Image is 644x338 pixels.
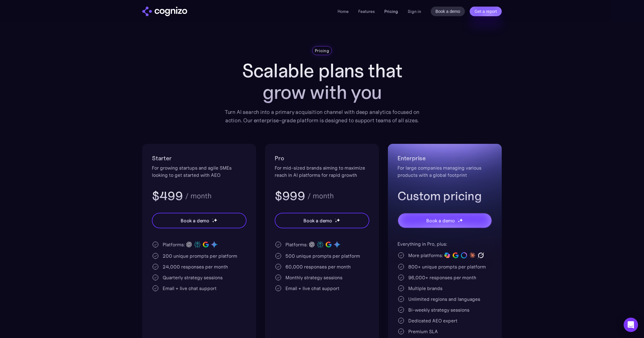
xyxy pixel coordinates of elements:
div: / month [307,192,334,200]
div: Turn AI search into a primary acquisition channel with deep analytics focused on action. Our ente... [220,108,424,125]
h2: Starter [152,153,247,163]
h3: $999 [275,188,305,204]
div: 24,000 responses per month [163,263,228,270]
div: Dedicated AEO expert [408,317,457,324]
h1: Scalable plans that grow with you [220,60,424,103]
div: Everything in Pro, plus: [397,240,492,248]
div: For large companies managing various products with a global footprint [397,164,492,179]
div: 200 unique prompts per platform [163,252,237,259]
div: Book a demo [303,217,332,224]
img: star [335,218,336,219]
h3: $499 [152,188,183,204]
a: home [142,7,187,16]
div: Quarterly strategy sessions [163,274,223,281]
img: star [336,218,340,222]
a: Book a demo [431,7,465,16]
div: Book a demo [181,217,209,224]
a: Sign in [408,8,421,15]
div: Open Intercom Messenger [624,318,638,332]
img: star [458,221,460,223]
div: More platforms: [408,252,443,259]
div: Book a demo [426,217,455,224]
div: Monthly strategy sessions [285,274,342,281]
img: star [212,218,213,219]
img: cognizo logo [142,7,187,16]
img: star [459,218,463,222]
a: Home [338,9,349,14]
div: 60,000 responses per month [285,263,351,270]
div: Email + live chat support [163,285,217,292]
div: Pricing [315,48,329,54]
div: Platforms: [163,241,185,248]
div: For growing startups and agile SMEs looking to get started with AEO [152,164,247,179]
div: Platforms: [285,241,308,248]
h3: Custom pricing [397,188,492,204]
div: Premium SLA [408,328,438,335]
img: star [212,221,214,223]
h2: Enterprise [397,153,492,163]
a: Book a demostarstarstar [397,213,492,228]
div: Multiple brands [408,285,442,292]
div: 800+ unique prompts per platform [408,263,486,270]
img: star [214,218,217,222]
div: / month [185,192,211,200]
div: Email + live chat support [285,285,339,292]
div: For mid-sized brands aiming to maximize reach in AI platforms for rapid growth [275,164,369,179]
div: Unlimited regions and languages [408,295,480,303]
h2: Pro [275,153,369,163]
a: Pricing [384,9,398,14]
a: Get a report [470,7,502,16]
a: Features [358,9,375,14]
img: star [458,218,459,219]
div: 96,000+ responses per month [408,274,476,281]
div: Bi-weekly strategy sessions [408,306,469,313]
img: star [335,221,337,223]
a: Book a demostarstarstar [275,213,369,228]
div: 500 unique prompts per platform [285,252,360,259]
a: Book a demostarstarstar [152,213,247,228]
